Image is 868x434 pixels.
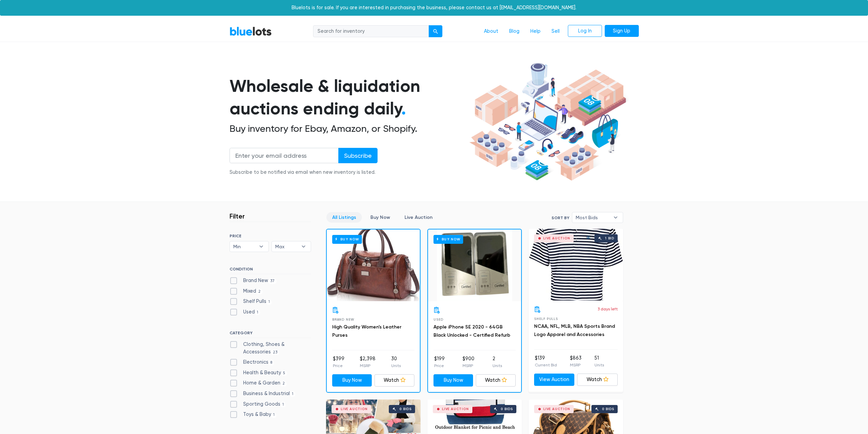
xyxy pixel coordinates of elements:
[479,25,504,38] a: About
[433,318,443,321] span: Used
[254,241,268,252] b: ▾
[230,369,288,377] label: Health & Beauty
[492,363,502,369] p: Units
[230,234,311,238] h6: PRICE
[467,60,629,184] img: hero-ee84e7d0318cb26816c560f6b4441b76977f77a177738b4e94f68c95b2b83dbb.png
[391,363,401,369] p: Units
[577,374,618,386] a: Watch
[230,359,275,366] label: Electronics
[433,374,473,387] a: Buy Now
[230,26,272,36] a: BlueLots
[230,277,277,284] label: Brand New
[535,354,557,368] li: $139
[230,390,296,397] label: Business & Industrial
[462,355,474,369] li: $900
[442,407,469,411] div: Live Auction
[230,401,286,408] label: Sporting Goods
[230,75,467,120] h1: Wholesale & liquidation auctions ending daily
[492,355,502,369] li: 2
[391,355,401,369] li: 30
[605,237,614,240] div: 1 bid
[333,363,344,369] p: Price
[570,354,582,368] li: $863
[433,235,463,243] h6: Buy Now
[462,363,474,369] p: MSRP
[230,298,272,305] label: Shelf Pulls
[275,241,298,252] span: Max
[534,323,615,337] a: NCAA, NFL, MLB, NBA Sports Brand Logo Apparel and Accessories
[501,407,513,411] div: 0 bids
[332,235,362,243] h6: Buy Now
[332,324,401,338] a: High Quality Women's Leather Purses
[434,355,445,369] li: $199
[230,331,311,338] h6: CATEGORY
[230,123,467,135] h2: Buy inventory for Ebay, Amazon, or Shopify.
[605,25,639,37] a: Sign Up
[266,299,272,305] span: 1
[313,25,429,38] input: Search for inventory
[546,25,565,38] a: Sell
[338,148,378,163] input: Subscribe
[543,237,570,240] div: Live Auction
[268,360,275,365] span: 8
[534,374,575,386] a: View Auction
[570,362,582,368] p: MSRP
[280,381,287,387] span: 2
[602,407,614,411] div: 0 bids
[255,310,261,315] span: 1
[399,212,438,223] a: Live Auction
[233,241,256,252] span: Min
[230,379,287,387] label: Home & Garden
[333,355,344,369] li: $399
[256,289,263,294] span: 2
[594,362,604,368] p: Units
[428,229,521,301] a: Buy Now
[551,215,569,221] label: Sort By
[271,350,280,355] span: 23
[504,25,525,38] a: Blog
[332,374,372,387] a: Buy Now
[341,407,368,411] div: Live Auction
[399,407,412,411] div: 0 bids
[326,212,362,223] a: All Listings
[434,363,445,369] p: Price
[476,374,516,387] a: Watch
[230,212,245,220] h3: Filter
[401,98,406,119] span: .
[360,363,376,369] p: MSRP
[230,411,277,418] label: Toys & Baby
[598,306,618,312] p: 3 days left
[230,267,311,274] h6: CONDITION
[594,354,604,368] li: 51
[230,308,261,316] label: Used
[268,278,277,284] span: 37
[374,374,414,387] a: Watch
[230,148,339,163] input: Enter your email address
[271,412,277,418] span: 1
[433,324,510,338] a: Apple iPhone SE 2020 - 64GB Black Unlocked - Certified Refurb
[230,288,263,295] label: Mixed
[281,370,288,376] span: 5
[296,241,311,252] b: ▾
[365,212,396,223] a: Buy Now
[608,212,623,223] b: ▾
[360,355,376,369] li: $2,398
[576,212,610,223] span: Most Bids
[525,25,546,38] a: Help
[534,317,558,321] span: Shelf Pulls
[230,341,311,355] label: Clothing, Shoes & Accessories
[568,25,602,37] a: Log In
[290,391,296,397] span: 1
[280,402,286,407] span: 1
[230,169,378,176] div: Subscribe to be notified via email when new inventory is listed.
[543,407,570,411] div: Live Auction
[327,229,420,301] a: Buy Now
[535,362,557,368] p: Current Bid
[332,318,354,321] span: Brand New
[529,229,623,300] a: Live Auction 1 bid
